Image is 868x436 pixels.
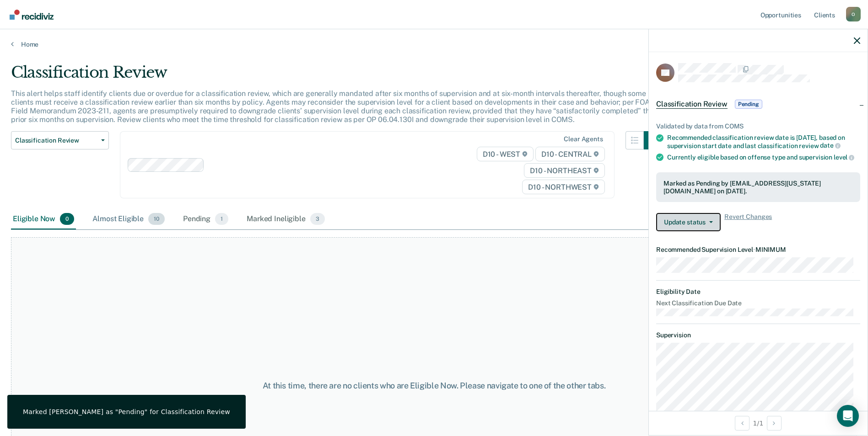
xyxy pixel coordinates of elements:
[820,142,840,149] span: date
[753,246,755,253] span: •
[667,153,860,161] div: Currently eligible based on offense type and supervision
[10,10,54,20] img: Recidiviz
[564,135,603,143] div: Clear agents
[524,163,604,178] span: D10 - NORTHEAST
[656,246,860,254] dt: Recommended Supervision Level MINIMUM
[846,7,861,21] div: O
[656,213,721,231] button: Update status
[535,147,605,161] span: D10 - CENTRAL
[91,209,167,229] div: Almost Eligible
[735,416,749,431] button: Previous Opportunity
[11,209,76,229] div: Eligible Now
[724,213,772,231] span: Revert Changes
[656,299,860,307] dt: Next Classification Due Date
[656,288,860,296] dt: Eligibility Date
[223,381,646,391] div: At this time, there are no clients who are Eligible Now. Please navigate to one of the other tabs.
[477,147,534,161] span: D10 - WEST
[522,180,604,194] span: D10 - NORTHWEST
[735,100,762,109] span: Pending
[834,154,854,161] span: level
[181,209,230,229] div: Pending
[656,100,728,109] span: Classification Review
[663,180,853,195] div: Marked as Pending by [EMAIL_ADDRESS][US_STATE][DOMAIN_NAME] on [DATE].
[11,89,654,124] p: This alert helps staff identify clients due or overdue for a classification review, which are gen...
[656,122,860,130] div: Validated by data from COMS
[11,63,662,89] div: Classification Review
[837,405,859,427] div: Open Intercom Messenger
[23,408,230,416] div: Marked [PERSON_NAME] as "Pending" for Classification Review
[215,213,228,225] span: 1
[310,213,325,225] span: 3
[649,411,868,435] div: 1 / 1
[767,416,782,431] button: Next Opportunity
[656,331,860,339] dt: Supervision
[846,7,861,21] button: Profile dropdown button
[15,137,97,144] span: Classification Review
[649,90,868,119] div: Classification ReviewPending
[148,213,165,225] span: 10
[245,209,327,229] div: Marked Ineligible
[667,134,860,149] div: Recommended classification review date is [DATE], based on supervision start date and last classi...
[60,213,74,225] span: 0
[11,40,857,48] a: Home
